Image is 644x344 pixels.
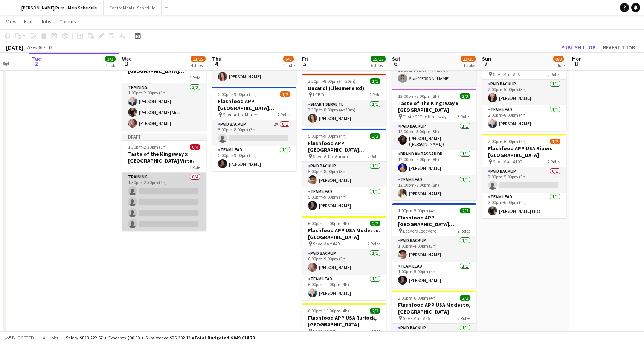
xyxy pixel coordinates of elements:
app-job-card: 5:00pm-9:00pm (4h)1/2Flashfood APP [GEOGRAPHIC_DATA] [GEOGRAPHIC_DATA], [GEOGRAPHIC_DATA] Save-A-... [212,87,296,171]
span: Save Mart #100 [493,159,522,164]
app-job-card: Draft1:30pm-2:30pm (1h)0/4Taste of the Kingsway x [GEOGRAPHIC_DATA] Virtual Training1 RoleTrainin... [122,134,206,231]
span: LCBO [313,92,324,97]
span: 2/2 [460,208,470,213]
span: 7 [481,59,491,68]
span: 2 Roles [548,159,560,164]
span: 3:30pm-8:00pm (4h30m) [308,78,356,84]
a: Edit [21,17,36,26]
div: Draft [122,134,206,140]
app-card-role: Training3/31:00pm-2:00pm (1h)[PERSON_NAME][PERSON_NAME] Miss[PERSON_NAME] [122,83,206,131]
span: 1/2 [280,91,290,97]
span: Save Mart #49 [313,241,340,247]
span: Taste Of The Kingsway [403,114,447,119]
app-card-role: Training0/41:30pm-2:30pm (1h) [122,173,206,231]
div: 4 Jobs [284,62,295,68]
span: 2/2 [370,221,380,226]
h3: Flashfood APP USA Modesto, [GEOGRAPHIC_DATA] [392,301,476,315]
app-card-role: Team Lead1/11:00pm-5:00pm (4h)[PERSON_NAME] [392,262,476,288]
span: 3 Roles [458,114,470,119]
span: Sat [392,55,400,62]
app-job-card: 6:00pm-10:00pm (4h)2/2Flashfood APP USA Modesto, [GEOGRAPHIC_DATA] Save Mart #492 RolesPaid Backu... [302,216,386,300]
span: 11/15 [191,56,206,62]
span: 1 Role [189,75,200,81]
a: Comms [56,17,79,26]
span: 2 Roles [458,228,470,234]
span: 3/3 [105,56,116,62]
span: 2 Roles [278,112,290,117]
app-job-card: 5:00pm-9:00pm (4h)2/2Flashfood APP [GEOGRAPHIC_DATA] [GEOGRAPHIC_DATA], [GEOGRAPHIC_DATA] Save-A-... [302,129,386,213]
span: 15/15 [371,56,386,62]
span: 2 Roles [368,154,380,159]
div: 11 Jobs [461,62,475,68]
app-card-role: Smart Serve TL1/13:30pm-8:00pm (4h30m)[PERSON_NAME] [302,100,386,126]
h3: Flashfood APP [GEOGRAPHIC_DATA] [GEOGRAPHIC_DATA], [GEOGRAPHIC_DATA] [302,140,386,153]
span: 1 Role [369,92,380,97]
span: Save Mart #86 [403,315,430,321]
span: 2:00pm-6:00pm (4h) [398,295,437,301]
span: 3 [121,59,132,68]
span: 1:00pm-5:00pm (4h) [398,208,437,213]
span: View [6,18,17,25]
h3: Flashfood APP [GEOGRAPHIC_DATA] [GEOGRAPHIC_DATA], [GEOGRAPHIC_DATA] [212,98,296,111]
app-card-role: Smart Serve TL1/111:00am-3:30pm (4h30m)Star [PERSON_NAME] [392,60,476,86]
app-card-role: Team Lead1/12:00pm-6:00pm (4h)[PERSON_NAME] [482,105,566,131]
app-card-role: Paid Backup2A0/15:00pm-8:00pm (3h) [212,120,296,146]
h3: Flashfood APP USA Turlock, [GEOGRAPHIC_DATA] [302,314,386,328]
h3: Flashfood APP USA Modesto, [GEOGRAPHIC_DATA] [302,227,386,240]
app-card-role: Paid Backup1/15:00pm-8:00pm (3h)[PERSON_NAME] [302,162,386,187]
span: Sun [482,55,491,62]
app-card-role: Team Lead1/16:00pm-10:00pm (4h)[PERSON_NAME] [302,275,386,300]
span: 4 [211,59,221,68]
h3: Bacardi (Ellesmere Rd) [302,85,386,91]
app-job-card: 3:30pm-8:00pm (4h30m)1/1Bacardi (Ellesmere Rd) LCBO1 RoleSmart Serve TL1/13:30pm-8:00pm (4h30m)[P... [302,74,386,126]
span: 1:30pm-2:30pm (1h) [128,144,167,150]
span: Week 36 [25,44,44,50]
span: Total Budgeted $849 614.70 [194,335,255,341]
app-card-role: Paid Backup1/11:00pm-4:00pm (3h)[PERSON_NAME] [392,236,476,262]
span: Leevers Locavore [403,228,436,234]
app-card-role: Paid Backup1/16:00pm-9:00pm (3h)[PERSON_NAME] [302,249,386,275]
span: 5:00pm-9:00pm (4h) [308,133,347,139]
span: Comms [59,18,76,25]
span: 3/3 [460,93,470,99]
span: 2 Roles [368,241,380,247]
app-job-card: 2:00pm-6:00pm (4h)2/2Flashfood APP USA Modesto, [GEOGRAPHIC_DATA] Save Mart #952 RolesPaid Backup... [482,47,566,131]
span: 2 Roles [368,328,380,334]
div: 6 Jobs [371,62,385,68]
span: Fri [302,55,308,62]
span: 2/2 [370,133,380,139]
span: Save Mart #66 [313,328,340,334]
span: 23/28 [461,56,476,62]
span: 2 [31,59,41,68]
a: Jobs [37,17,55,26]
app-card-role: Team Lead1/15:00pm-9:00pm (4h)[PERSON_NAME] [302,187,386,213]
h3: Taste of the Kingsway x [GEOGRAPHIC_DATA] Virtual Training [122,151,206,164]
button: [PERSON_NAME] Pure - Main Schedule [15,0,104,15]
span: Save-A-Lot Aurora [313,154,348,159]
div: 4 Jobs [191,62,205,68]
span: 5 [301,59,308,68]
span: 1 Role [189,164,200,170]
div: EDT [47,44,55,50]
app-card-role: Team Lead1/15:00pm-9:00pm (4h)[PERSON_NAME] [212,146,296,171]
span: Save Mart #95 [493,72,520,77]
app-card-role: Brand Ambassador1/112:00pm-8:00pm (8h)[PERSON_NAME] [392,150,476,175]
app-card-role: Smart Serve TL1/13:30pm-8:00pm (4h30m)[PERSON_NAME] [212,58,296,84]
app-card-role: Team Lead1/112:00pm-8:00pm (8h)[PERSON_NAME] [392,175,476,201]
app-card-role: Paid Backup0/12:00pm-5:00pm (3h) [482,167,566,193]
h3: Taste of The Kingsway x [GEOGRAPHIC_DATA] [392,100,476,113]
app-job-card: 12:00pm-8:00pm (8h)3/3Taste of The Kingsway x [GEOGRAPHIC_DATA] Taste Of The Kingsway3 RolesPaid ... [392,89,476,200]
app-job-card: 1:00pm-5:00pm (4h)2/2Flashfood APP [GEOGRAPHIC_DATA] [GEOGRAPHIC_DATA], [GEOGRAPHIC_DATA] Leevers... [392,203,476,288]
app-job-card: 1:00pm-2:00pm (1h)3/3Flashfood APP [GEOGRAPHIC_DATA] Modesto Training1 RoleTraining3/31:00pm-2:00... [122,50,206,131]
div: 4 Jobs [554,62,565,68]
span: Tue [32,55,41,62]
span: 6 [391,59,400,68]
span: Save-A-Lot Marlee [223,112,258,117]
span: 2/2 [460,295,470,301]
